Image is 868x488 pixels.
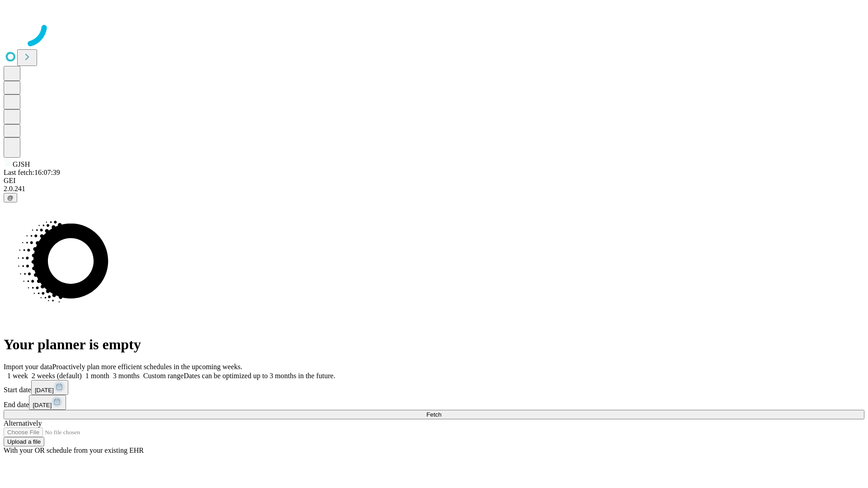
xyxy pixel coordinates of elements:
[143,372,184,380] span: Custom range
[31,380,68,395] button: [DATE]
[4,380,864,395] div: Start date
[4,177,864,185] div: GEI
[4,336,864,353] h1: Your planner is empty
[13,160,30,168] span: GJSH
[4,363,52,371] span: Import your data
[4,410,864,419] button: Fetch
[52,363,242,371] span: Proactively plan more efficient schedules in the upcoming weeks.
[4,169,60,176] span: Last fetch: 16:07:39
[7,372,28,380] span: 1 week
[4,446,144,454] span: With your OR schedule from your existing EHR
[35,387,54,394] span: [DATE]
[29,395,66,410] button: [DATE]
[4,437,44,446] button: Upload a file
[184,372,335,380] span: Dates can be optimized up to 3 months in the future.
[4,185,864,193] div: 2.0.241
[33,402,52,408] span: [DATE]
[4,395,864,410] div: End date
[4,193,17,202] button: @
[426,411,441,418] span: Fetch
[7,194,14,201] span: @
[113,372,140,380] span: 3 months
[85,372,109,380] span: 1 month
[4,419,42,427] span: Alternatively
[32,372,82,380] span: 2 weeks (default)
